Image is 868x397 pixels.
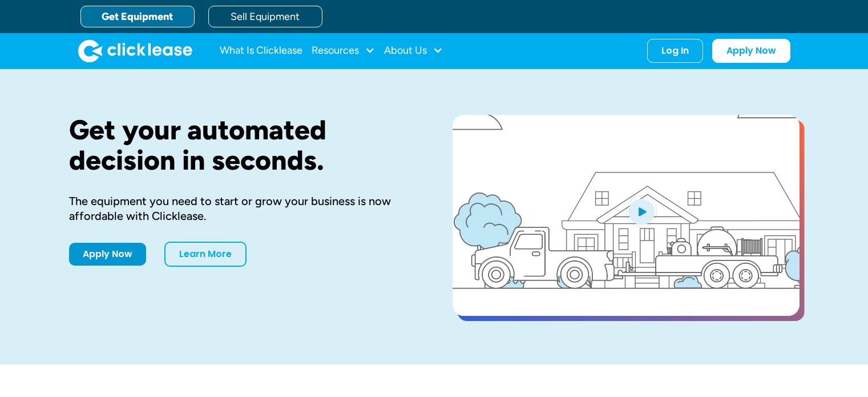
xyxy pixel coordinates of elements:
img: Clicklease logo [78,39,192,62]
a: Learn More [164,242,247,267]
a: Get Equipment [80,6,195,27]
a: open lightbox [453,115,800,316]
div: The equipment you need to start or grow your business is now affordable with Clicklease. [69,194,416,223]
div: Log In [661,45,689,57]
h1: Get your automated decision in seconds. [69,115,416,175]
a: Apply Now [69,243,146,266]
div: Resources [312,39,375,62]
img: Blue play button logo on a light blue circular background [626,195,657,227]
a: What Is Clicklease [220,39,302,62]
div: About Us [384,39,443,62]
a: Apply Now [712,39,790,63]
a: home [78,39,192,62]
a: Sell Equipment [208,6,322,27]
